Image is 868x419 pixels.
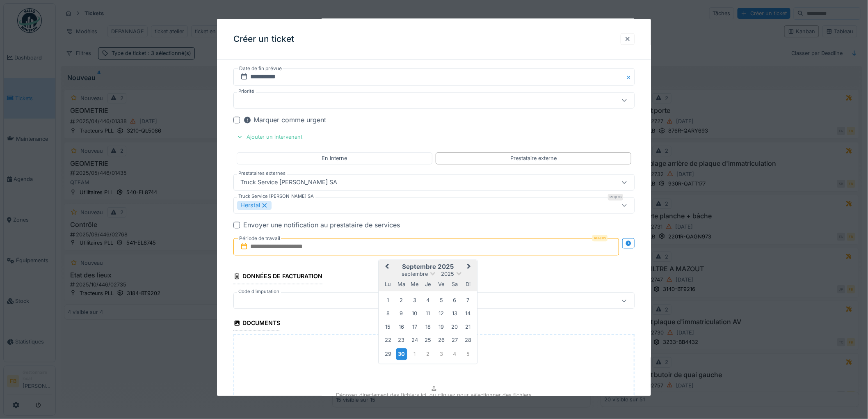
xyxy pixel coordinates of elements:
[382,349,393,360] div: Choose lundi 29 septembre 2025
[409,349,420,360] div: Choose mercredi 1 octobre 2025
[379,263,477,271] h2: septembre 2025
[382,295,393,306] div: Choose lundi 1 septembre 2025
[436,295,447,306] div: Choose vendredi 5 septembre 2025
[462,322,473,333] div: Choose dimanche 21 septembre 2025
[396,348,407,360] div: Choose mardi 30 septembre 2025
[409,295,420,306] div: Choose mercredi 3 septembre 2025
[510,155,557,163] div: Prestataire externe
[462,308,473,319] div: Choose dimanche 14 septembre 2025
[449,279,460,290] div: samedi
[449,335,460,346] div: Choose samedi 27 septembre 2025
[409,308,420,319] div: Choose mercredi 10 septembre 2025
[626,69,635,86] button: Close
[592,235,608,242] div: Requis
[436,335,447,346] div: Choose vendredi 26 septembre 2025
[396,322,407,333] div: Choose mardi 16 septembre 2025
[463,261,476,274] button: Next Month
[237,288,281,295] label: Code d'imputation
[449,349,460,360] div: Choose samedi 4 octobre 2025
[423,335,434,346] div: Choose jeudi 25 septembre 2025
[396,279,407,290] div: mardi
[382,335,393,346] div: Choose lundi 22 septembre 2025
[436,279,447,290] div: vendredi
[237,170,287,177] label: Prestataires externes
[409,279,420,290] div: mercredi
[462,335,473,346] div: Choose dimanche 28 septembre 2025
[382,308,393,319] div: Choose lundi 8 septembre 2025
[409,335,420,346] div: Choose mercredi 24 septembre 2025
[423,308,434,319] div: Choose jeudi 11 septembre 2025
[322,155,347,163] div: En interne
[449,322,460,333] div: Choose samedi 20 septembre 2025
[396,295,407,306] div: Choose mardi 2 septembre 2025
[423,349,434,360] div: Choose jeudi 2 octobre 2025
[233,270,322,284] div: Données de facturation
[436,308,447,319] div: Choose vendredi 12 septembre 2025
[436,349,447,360] div: Choose vendredi 3 octobre 2025
[423,295,434,306] div: Choose jeudi 4 septembre 2025
[396,335,407,346] div: Choose mardi 23 septembre 2025
[237,88,256,95] label: Priorité
[237,193,315,200] label: Truck Service [PERSON_NAME] SA
[382,279,393,290] div: lundi
[449,308,460,319] div: Choose samedi 13 septembre 2025
[233,317,280,331] div: Documents
[238,234,281,243] label: Période de travail
[396,308,407,319] div: Choose mardi 9 septembre 2025
[336,392,532,399] p: Déposez directement des fichiers ici, ou cliquez pour sélectionner des fichiers
[409,322,420,333] div: Choose mercredi 17 septembre 2025
[436,322,447,333] div: Choose vendredi 19 septembre 2025
[233,132,306,143] div: Ajouter un intervenant
[237,201,272,210] div: Herstal
[423,279,434,290] div: jeudi
[382,322,393,333] div: Choose lundi 15 septembre 2025
[243,220,400,230] div: Envoyer une notification au prestataire de services
[423,322,434,333] div: Choose jeudi 18 septembre 2025
[608,194,623,201] div: Requis
[238,64,283,73] label: Date de fin prévue
[462,279,473,290] div: dimanche
[243,115,326,125] div: Marquer comme urgent
[402,271,428,277] span: septembre
[233,34,294,44] h3: Créer un ticket
[237,178,340,187] div: Truck Service [PERSON_NAME] SA
[462,349,473,360] div: Choose dimanche 5 octobre 2025
[449,295,460,306] div: Choose samedi 6 septembre 2025
[379,261,393,274] button: Previous Month
[462,295,473,306] div: Choose dimanche 7 septembre 2025
[441,271,454,277] span: 2025
[381,294,475,361] div: Month septembre, 2025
